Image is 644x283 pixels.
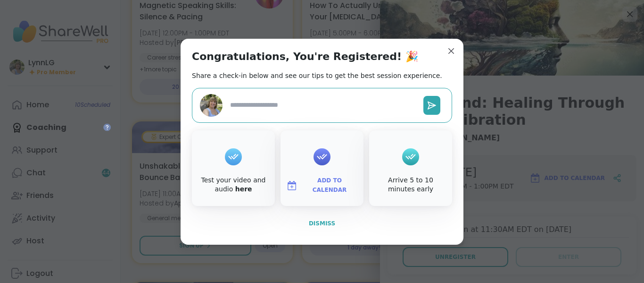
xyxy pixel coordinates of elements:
[192,71,442,80] h2: Share a check-in below and see our tips to get the best session experience.
[371,176,450,194] div: Arrive 5 to 10 minutes early
[286,180,297,191] img: ShareWell Logomark
[235,185,252,193] a: here
[192,214,452,233] button: Dismiss
[192,50,418,63] h1: Congratulations, You're Registered! 🎉
[282,176,362,196] button: Add to Calendar
[309,220,335,227] span: Dismiss
[200,94,223,117] img: LynnLG
[103,123,111,131] iframe: Spotlight
[194,176,273,194] div: Test your video and audio
[301,176,358,195] span: Add to Calendar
